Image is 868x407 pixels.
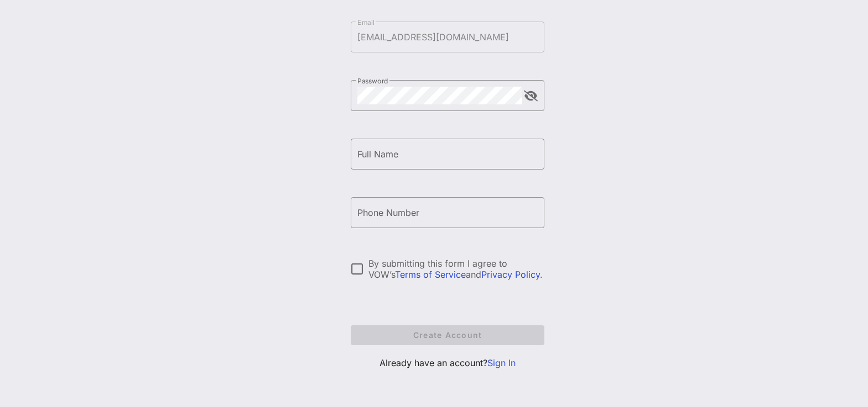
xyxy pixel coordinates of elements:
label: Password [357,77,388,85]
div: By submitting this form I agree to VOW’s and . [368,258,544,280]
label: Email [357,18,375,27]
button: append icon [524,91,538,102]
p: Already have an account? [351,356,544,369]
a: Terms of Service [395,269,466,280]
a: Privacy Policy [481,269,540,280]
a: Sign In [487,357,516,368]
